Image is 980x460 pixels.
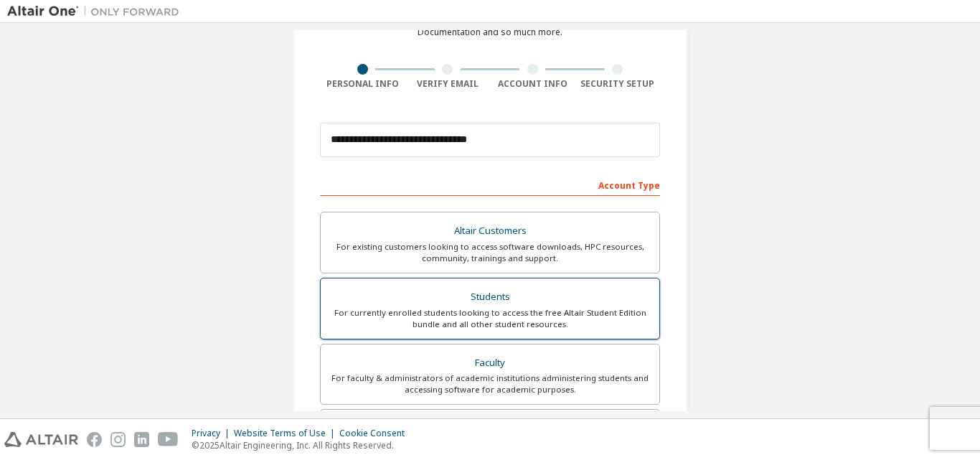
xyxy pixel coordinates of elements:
[329,287,651,307] div: Students
[329,353,651,373] div: Faculty
[134,432,149,447] img: linkedin.svg
[320,173,660,196] div: Account Type
[234,428,339,439] div: Website Terms of Use
[192,428,234,439] div: Privacy
[329,221,651,241] div: Altair Customers
[490,78,575,90] div: Account Info
[4,432,78,447] img: altair_logo.svg
[339,428,413,439] div: Cookie Consent
[320,78,405,90] div: Personal Info
[7,4,187,19] img: Altair One
[87,432,102,447] img: facebook.svg
[329,307,651,330] div: For currently enrolled students looking to access the free Altair Student Edition bundle and all ...
[329,241,651,264] div: For existing customers looking to access software downloads, HPC resources, community, trainings ...
[329,372,651,395] div: For faculty & administrators of academic institutions administering students and accessing softwa...
[192,439,413,451] p: © 2025 Altair Engineering, Inc. All Rights Reserved.
[405,78,491,90] div: Verify Email
[575,78,661,90] div: Security Setup
[158,432,179,447] img: youtube.svg
[110,432,126,447] img: instagram.svg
